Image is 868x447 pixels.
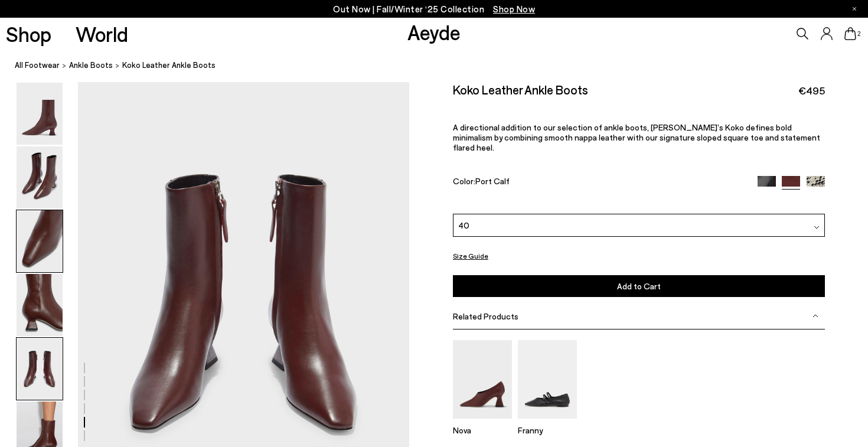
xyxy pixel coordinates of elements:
p: Out Now | Fall/Winter ‘25 Collection [333,2,535,17]
span: 40 [458,219,469,231]
span: Related Products [453,311,518,321]
nav: breadcrumb [15,50,868,82]
span: ankle boots [69,60,113,70]
a: 2 [844,27,856,40]
p: Franny [518,425,577,435]
img: Nova Leather Pointed Pumps [453,340,512,419]
a: All Footwear [15,59,60,71]
a: Aeyde [407,19,461,44]
img: Koko Leather Ankle Boots - Image 1 [17,83,63,145]
p: A directional addition to our selection of ankle boots, [PERSON_NAME]’s Koko defines bold minimal... [453,122,825,152]
a: ankle boots [69,59,113,71]
h2: Koko Leather Ankle Boots [453,82,588,97]
span: Navigate to /collections/new-in [493,4,535,14]
button: Size Guide [453,249,488,263]
div: Color: [453,176,746,190]
a: World [76,24,128,44]
img: svg%3E [812,313,818,319]
span: Koko Leather Ankle Boots [122,59,216,71]
span: 2 [856,31,862,37]
img: Franny Double-Strap Flats [518,340,577,419]
span: €495 [798,83,825,98]
img: Koko Leather Ankle Boots - Image 4 [17,274,63,336]
a: Nova Leather Pointed Pumps Nova [453,410,512,435]
p: Nova [453,425,512,435]
img: Koko Leather Ankle Boots - Image 2 [17,146,63,208]
a: Shop [6,24,51,44]
img: Koko Leather Ankle Boots - Image 5 [17,338,63,400]
img: Koko Leather Ankle Boots - Image 3 [17,210,63,272]
button: Add to Cart [453,275,825,297]
a: Franny Double-Strap Flats Franny [518,410,577,435]
span: Add to Cart [617,281,661,291]
img: svg%3E [814,224,820,230]
span: Port Calf [475,176,510,186]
